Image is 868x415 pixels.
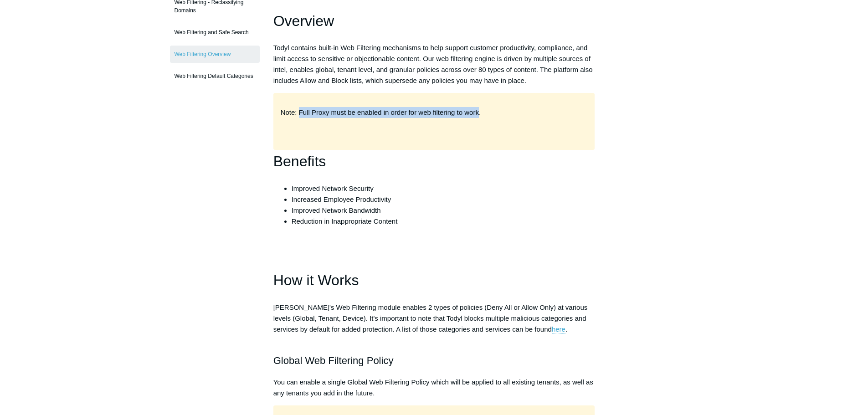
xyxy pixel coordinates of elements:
h1: Benefits [273,150,595,173]
p: Note: Full Proxy must be enabled in order for web filtering to work. [281,107,588,118]
li: Improved Network Bandwidth [292,205,595,216]
h2: Global Web Filtering Policy [273,353,595,369]
li: Improved Network Security [292,183,595,194]
p: Todyl contains built-in Web Filtering mechanisms to help support customer productivity, complianc... [273,42,595,86]
li: Reduction in Inappropriate Content [292,216,595,227]
a: Web Filtering Default Categories [170,67,260,85]
p: [PERSON_NAME]'s Web Filtering module enables 2 types of policies (Deny All or Allow Only) at vari... [273,302,595,346]
a: Web Filtering and Safe Search [170,24,260,41]
p: You can enable a single Global Web Filtering Policy which will be applied to all existing tenants... [273,377,595,399]
a: here [552,325,565,333]
h1: Overview [273,10,595,33]
a: Web Filtering Overview [170,46,260,63]
li: Increased Employee Productivity [292,194,595,205]
h1: How it Works [273,269,595,292]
